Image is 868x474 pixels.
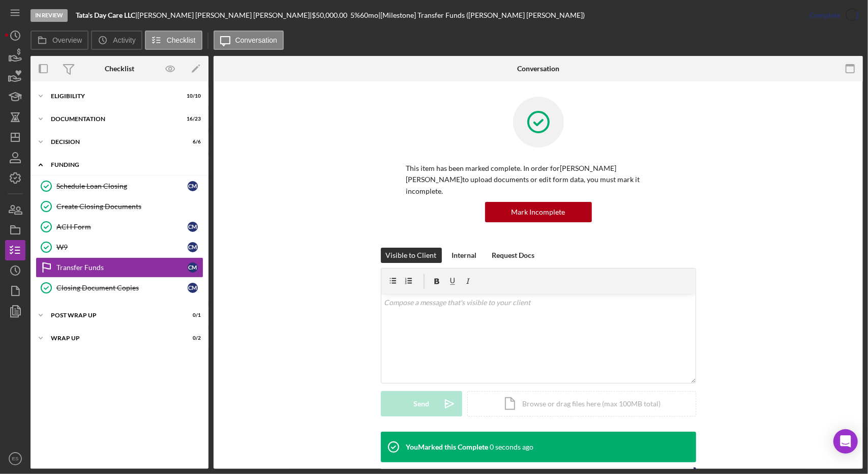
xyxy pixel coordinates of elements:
div: 60 mo [360,11,378,19]
b: Tata's Day Care LLC [76,11,135,19]
button: ES [5,449,25,469]
a: W9CM [36,237,203,257]
div: Wrap up [51,335,175,341]
div: 0 / 1 [183,312,201,318]
div: C M [188,262,198,273]
button: Complete [799,5,863,25]
div: 5 % [350,11,360,19]
div: C M [188,283,198,293]
a: Schedule Loan ClosingCM [36,176,203,196]
time: 2025-08-27 16:01 [490,443,534,451]
div: Post Wrap Up [51,312,175,318]
text: ES [12,456,19,462]
button: Overview [31,31,88,50]
div: 6 / 6 [183,139,201,145]
button: Checklist [145,31,202,50]
div: Create Closing Documents [56,202,203,211]
div: You Marked this Complete [406,443,489,451]
div: | [Milestone] Transfer Funds ([PERSON_NAME] [PERSON_NAME]) [378,11,585,19]
button: Visible to Client [381,248,442,263]
div: Request Docs [492,248,535,263]
div: $50,000.00 [312,11,350,19]
div: Internal [452,248,477,263]
label: Checklist [167,36,196,44]
button: Mark Incomplete [485,202,592,222]
a: Closing Document CopiesCM [36,278,203,298]
div: [PERSON_NAME] [PERSON_NAME] [PERSON_NAME] | [137,11,312,19]
div: | [76,11,137,19]
label: Conversation [235,36,278,44]
p: This item has been marked complete. In order for [PERSON_NAME] [PERSON_NAME] to upload documents ... [406,163,671,197]
div: Funding [51,162,196,168]
button: Internal [447,248,482,263]
a: Create Closing Documents [36,196,203,217]
label: Activity [113,36,135,44]
div: C M [188,181,198,191]
div: C M [188,242,198,252]
div: ACH Form [56,223,188,231]
div: C M [188,222,198,232]
div: Checklist [105,65,134,73]
div: 10 / 10 [183,93,201,99]
div: Send [413,391,429,417]
div: In Review [31,9,68,22]
button: Activity [91,31,142,50]
div: Schedule Loan Closing [56,182,188,190]
button: Send [381,391,462,417]
div: Complete [810,5,840,25]
button: Request Docs [487,248,540,263]
div: 0 / 2 [183,335,201,341]
label: Overview [52,36,82,44]
div: W9 [56,243,188,251]
div: Closing Document Copies [56,284,188,292]
div: 16 / 23 [183,116,201,122]
div: Transfer Funds [56,263,188,272]
div: Decision [51,139,175,145]
a: Transfer FundsCM [36,257,203,278]
div: Open Intercom Messenger [833,429,858,454]
div: Mark Incomplete [512,202,565,222]
div: Conversation [517,65,559,73]
button: Conversation [214,31,284,50]
a: ACH FormCM [36,217,203,237]
div: Eligibility [51,93,175,99]
div: Visible to Client [386,248,437,263]
div: Documentation [51,116,175,122]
